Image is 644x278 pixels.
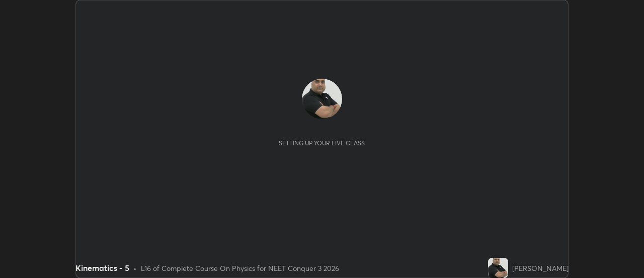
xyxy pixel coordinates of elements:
[488,258,508,278] img: eacf0803778e41e7b506779bab53d040.jpg
[133,263,137,273] div: •
[302,79,342,119] img: eacf0803778e41e7b506779bab53d040.jpg
[279,139,365,147] div: Setting up your live class
[141,263,339,273] div: L16 of Complete Course On Physics for NEET Conquer 3 2026
[512,263,569,273] div: [PERSON_NAME]
[75,262,129,274] div: Kinematics - 5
